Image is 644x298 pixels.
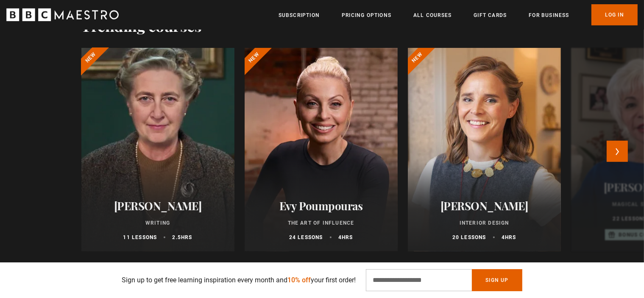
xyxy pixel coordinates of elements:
[279,4,638,25] nav: Primary
[505,234,516,240] abbr: hrs
[245,48,398,251] a: Evy Poumpouras The Art of Influence 24 lessons 4hrs New
[502,234,516,241] p: 4
[172,234,192,241] p: 2.5
[418,219,551,227] p: Interior Design
[122,275,356,285] p: Sign up to get free learning inspiration every month and your first order!
[413,11,452,19] a: All Courses
[81,17,202,34] h2: Trending courses
[92,199,224,212] h2: [PERSON_NAME]
[452,234,486,241] p: 20 lessons
[123,234,157,241] p: 11 lessons
[408,48,561,251] a: [PERSON_NAME] Interior Design 20 lessons 4hrs New
[255,199,388,212] h2: Evy Poumpouras
[81,48,234,251] a: [PERSON_NAME] Writing 11 lessons 2.5hrs New
[6,8,119,21] svg: BBC Maestro
[255,219,388,227] p: The Art of Influence
[591,4,638,25] a: Log In
[338,234,353,241] p: 4
[279,11,320,19] a: Subscription
[472,269,522,291] button: Sign Up
[474,11,507,19] a: Gift Cards
[342,234,353,240] abbr: hrs
[92,219,224,227] p: Writing
[289,234,323,241] p: 24 lessons
[529,11,569,19] a: For business
[418,199,551,212] h2: [PERSON_NAME]
[287,276,311,284] span: 10% off
[181,234,192,240] abbr: hrs
[342,11,391,19] a: Pricing Options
